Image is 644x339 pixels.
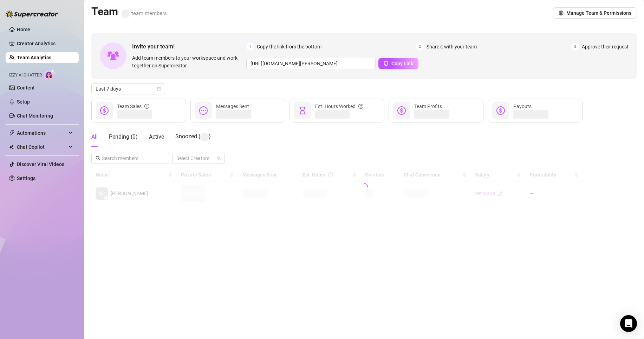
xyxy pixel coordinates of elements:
[9,72,42,79] span: Izzy AI Chatter
[513,104,532,109] span: Payouts
[132,42,246,51] span: Invite your team!
[315,102,363,110] div: Est. Hours Worked
[257,43,321,51] span: Copy the link from the bottom
[96,84,161,94] span: Last 7 days
[566,10,631,16] span: Manage Team & Permissions
[175,133,211,140] span: Snoozed ( )
[17,38,73,49] a: Creator Analytics
[17,85,35,91] a: Content
[553,7,637,19] button: Manage Team & Permissions
[9,130,15,136] span: thunderbolt
[149,133,164,140] span: Active
[117,102,149,110] div: Team Sales
[620,315,637,332] div: Open Intercom Messenger
[17,27,30,32] a: Home
[102,154,160,162] input: Search members
[298,106,307,115] span: hourglass
[17,127,67,139] span: Automations
[17,141,67,153] span: Chat Copilot
[246,43,254,51] span: 1
[361,183,368,190] span: loading
[397,106,406,115] span: dollar-circle
[384,61,389,66] span: copy
[132,54,243,69] span: Add team members to your workspace and work together on Supercreator.
[109,133,138,141] div: Pending ( 0 )
[6,11,58,18] img: logo-BBDzfeDw.svg
[582,43,629,51] span: Approve their request
[427,43,477,51] span: Share it with your team
[96,156,100,161] span: search
[559,11,564,15] span: setting
[414,104,442,109] span: Team Profits
[9,145,14,149] img: Chat Copilot
[100,106,109,115] span: dollar-circle
[91,5,167,18] h2: Team
[122,10,167,16] span: team members
[391,61,413,66] span: Copy Link
[378,58,418,69] button: Copy Link
[571,43,579,51] span: 3
[45,69,56,79] img: AI Chatter
[217,156,221,160] span: team
[496,106,505,115] span: dollar-circle
[17,55,51,60] a: Team Analytics
[199,106,208,115] span: message
[216,104,249,109] span: Messages Sent
[91,133,98,141] div: All
[144,102,149,110] span: info-circle
[358,102,363,110] span: question-circle
[416,43,424,51] span: 2
[17,99,30,105] a: Setup
[17,113,53,119] a: Chat Monitoring
[17,161,64,167] a: Discover Viral Videos
[17,175,35,181] a: Settings
[157,87,161,91] span: calendar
